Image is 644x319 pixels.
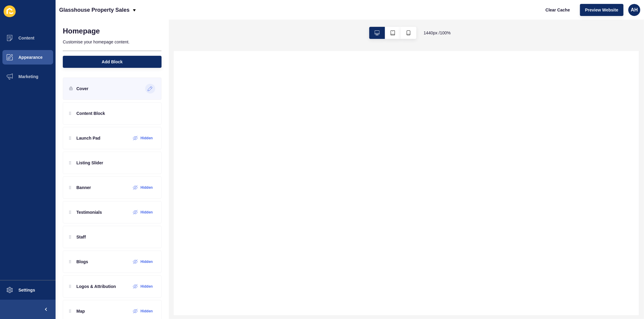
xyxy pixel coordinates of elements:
span: AH [631,7,638,13]
p: Staff [76,234,86,240]
p: Glasshouse Property Sales [59,2,130,17]
button: Add Block [63,56,162,68]
span: Clear Cache [546,7,570,13]
button: Preview Website [580,4,623,16]
label: Hidden [140,136,153,141]
label: Hidden [140,259,153,264]
p: Customise your homepage content. [63,35,162,49]
h1: Homepage [63,27,100,35]
p: Cover [76,86,88,92]
span: Add Block [102,59,123,65]
p: Map [76,308,85,314]
span: Preview Website [585,7,618,13]
span: 1440 px / 100 % [424,30,451,36]
button: Clear Cache [540,4,575,16]
p: Testimonials [76,209,102,215]
label: Hidden [140,309,153,314]
label: Hidden [140,284,153,289]
p: Listing Slider [76,160,103,166]
p: Launch Pad [76,135,100,141]
label: Hidden [140,185,153,190]
p: Blogs [76,259,88,265]
p: Content Block [76,110,105,116]
p: Logos & Attribution [76,283,116,289]
label: Hidden [140,210,153,215]
p: Banner [76,185,91,191]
